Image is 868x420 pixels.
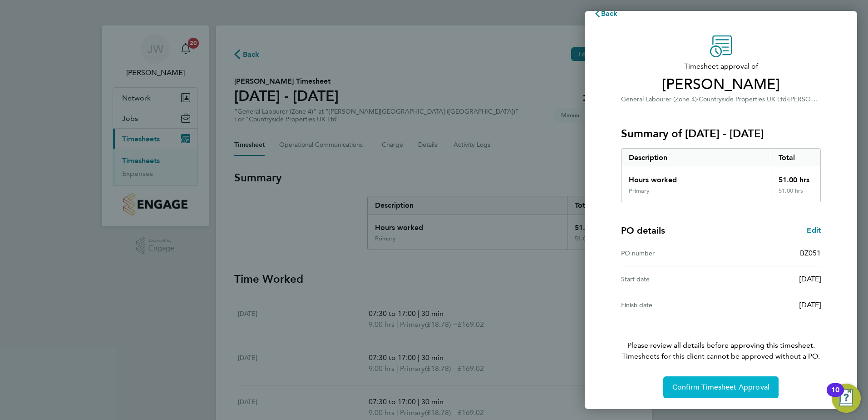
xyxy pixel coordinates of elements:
h3: Summary of [DATE] - [DATE] [621,126,821,141]
div: [DATE] [721,274,821,285]
div: [DATE] [721,300,821,310]
span: Timesheet approval of [621,61,821,72]
div: 51.00 hrs [771,167,821,187]
div: Description [621,149,771,167]
span: · [787,95,789,103]
div: Finish date [621,300,721,310]
div: Start date [621,274,721,285]
span: Confirm Timesheet Approval [672,383,769,392]
span: Timesheets for this client cannot be approved without a PO. [610,351,832,362]
div: 10 [831,390,839,402]
p: Please review all details before approving this timesheet. [610,318,832,362]
h4: PO details [621,224,665,237]
button: Back [585,5,627,23]
button: Confirm Timesheet Approval [663,376,779,398]
a: Edit [807,225,821,236]
span: Edit [807,226,821,235]
span: · [697,95,699,103]
div: Total [771,149,821,167]
span: [PERSON_NAME] [621,75,821,94]
span: Countryside Properties UK Ltd [699,95,787,103]
span: Back [601,9,618,18]
div: Summary of 22 - 28 Sep 2025 [621,148,821,202]
button: Open Resource Center, 10 new notifications [832,384,861,413]
span: BZ051 [800,249,821,257]
div: 51.00 hrs [771,187,821,202]
div: Primary [629,187,650,195]
div: PO number [621,248,721,259]
div: Hours worked [621,167,771,187]
span: General Labourer (Zone 4) [621,95,697,103]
